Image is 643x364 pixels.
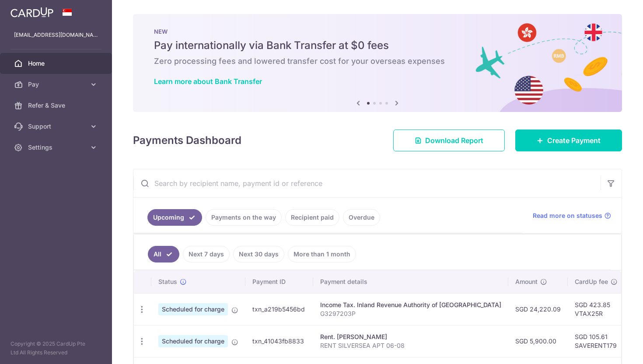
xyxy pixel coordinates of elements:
[133,14,622,112] img: Bank transfer banner
[575,277,608,286] span: CardUp fee
[533,211,611,220] a: Read more on statuses
[133,133,241,148] h4: Payments Dashboard
[320,309,501,318] p: G3297203P
[10,7,53,17] img: CardUp
[158,335,228,347] span: Scheduled for charge
[28,143,86,152] span: Settings
[288,246,356,262] a: More than 1 month
[508,325,568,357] td: SGD 5,900.00
[515,277,538,286] span: Amount
[158,277,177,286] span: Status
[313,270,508,293] th: Payment details
[154,77,262,86] a: Learn more about Bank Transfer
[154,56,601,66] h6: Zero processing fees and lowered transfer cost for your overseas expenses
[508,293,568,325] td: SGD 24,220.09
[245,270,313,293] th: Payment ID
[20,6,38,14] span: Help
[206,209,282,226] a: Payments on the way
[515,129,622,151] a: Create Payment
[148,246,179,262] a: All
[568,325,625,357] td: SGD 105.61 SAVERENT179
[28,80,86,89] span: Pay
[158,303,228,315] span: Scheduled for charge
[28,101,86,110] span: Refer & Save
[14,31,98,39] p: [EMAIL_ADDRESS][DOMAIN_NAME]
[533,211,602,220] span: Read more on statuses
[183,246,230,262] a: Next 7 days
[425,135,483,146] span: Download Report
[320,301,501,309] div: Income Tax. Inland Revenue Authority of [GEOGRAPHIC_DATA]
[233,246,284,262] a: Next 30 days
[285,209,339,226] a: Recipient paid
[154,28,601,35] p: NEW
[147,209,202,226] a: Upcoming
[133,169,601,197] input: Search by recipient name, payment id or reference
[393,129,505,151] a: Download Report
[245,325,313,357] td: txn_41043fb8833
[320,332,501,341] div: Rent. [PERSON_NAME]
[320,341,501,350] p: RENT SILVERSEA APT 06-08
[28,122,86,131] span: Support
[343,209,380,226] a: Overdue
[568,293,625,325] td: SGD 423.85 VTAX25R
[547,135,601,146] span: Create Payment
[245,293,313,325] td: txn_a219b5456bd
[154,38,601,52] h5: Pay internationally via Bank Transfer at $0 fees
[28,59,86,68] span: Home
